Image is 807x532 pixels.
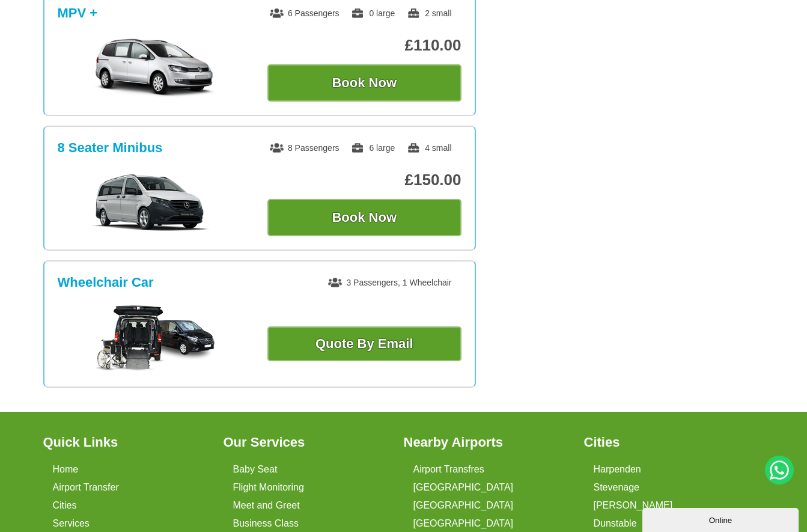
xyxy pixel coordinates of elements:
a: Airport Transfres [413,464,484,475]
p: £110.00 [267,36,461,55]
a: Services [53,518,90,529]
h3: Wheelchair Car [58,275,154,290]
h3: Quick Links [43,436,209,449]
p: £150.00 [267,171,461,189]
img: Wheelchair Car [94,305,215,371]
h3: Cities [584,436,750,449]
button: Book Now [267,199,461,236]
span: 2 small [407,8,451,18]
a: [GEOGRAPHIC_DATA] [413,518,514,529]
a: [PERSON_NAME] [594,500,673,511]
button: Book Now [267,64,461,102]
img: 8 Seater Minibus [64,173,245,233]
a: Harpenden [594,464,641,475]
a: Stevenage [594,482,640,493]
span: 8 Passengers [270,143,340,153]
a: Quote By Email [267,326,461,361]
img: MPV + [64,38,245,98]
span: 3 Passengers, 1 Wheelchair [328,278,451,287]
span: 6 large [351,143,395,153]
a: Meet and Greet [233,500,300,511]
a: [GEOGRAPHIC_DATA] [413,500,514,511]
a: Dunstable [594,518,637,529]
h3: 8 Seater Minibus [58,140,163,156]
iframe: chat widget [642,506,801,532]
a: Baby Seat [233,464,278,475]
h3: MPV + [58,5,98,21]
a: Airport Transfer [53,482,119,493]
a: Home [53,464,79,475]
a: Business Class [233,518,299,529]
h3: Nearby Airports [404,436,570,449]
span: 0 large [351,8,395,18]
a: Cities [53,500,77,511]
a: Flight Monitoring [233,482,304,493]
a: [GEOGRAPHIC_DATA] [413,482,514,493]
span: 4 small [407,143,451,153]
span: 6 Passengers [270,8,340,18]
h3: Our Services [224,436,389,449]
